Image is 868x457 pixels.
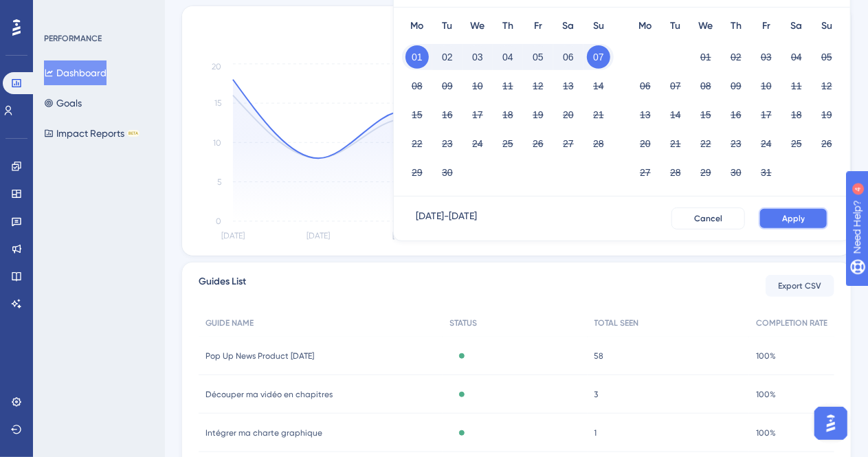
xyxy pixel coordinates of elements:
[212,63,221,72] tspan: 20
[44,91,82,115] button: Goals
[221,232,245,241] tspan: [DATE]
[630,18,660,34] div: Mo
[449,317,477,328] span: STATUS
[664,161,687,184] button: 28
[557,132,580,155] button: 27
[526,103,550,126] button: 19
[755,132,778,155] button: 24
[436,74,459,98] button: 09
[405,74,429,98] button: 08
[594,350,604,361] span: 58
[496,45,520,69] button: 04
[759,208,828,230] button: Apply
[466,132,489,155] button: 24
[392,232,416,241] tspan: [DATE]
[493,18,523,34] div: Th
[694,103,717,126] button: 15
[594,389,599,400] span: 3
[721,18,751,34] div: Th
[466,103,489,126] button: 17
[694,45,717,69] button: 01
[436,132,459,155] button: 23
[724,132,748,155] button: 23
[810,403,852,444] iframe: UserGuiding AI Assistant Launcher
[634,132,657,155] button: 20
[756,427,776,438] span: 100%
[405,161,429,184] button: 29
[785,132,808,155] button: 25
[496,132,520,155] button: 25
[205,350,314,361] span: Pop Up News Product [DATE]
[634,161,657,184] button: 27
[781,18,812,34] div: Sa
[766,275,834,297] button: Export CSV
[724,103,748,126] button: 16
[779,280,822,291] span: Export CSV
[587,74,610,98] button: 14
[587,103,610,126] button: 21
[405,45,429,69] button: 01
[496,103,520,126] button: 18
[815,74,838,98] button: 12
[691,18,721,34] div: We
[557,103,580,126] button: 20
[557,74,580,98] button: 13
[594,317,639,328] span: TOTAL SEEN
[664,74,687,98] button: 07
[32,3,86,20] span: Need Help?
[587,132,610,155] button: 28
[694,132,717,155] button: 22
[214,99,221,109] tspan: 15
[217,177,221,187] tspan: 5
[815,103,838,126] button: 19
[756,317,827,328] span: COMPLETION RATE
[213,138,221,148] tspan: 10
[432,18,463,34] div: Tu
[436,161,459,184] button: 30
[660,18,691,34] div: Tu
[751,18,781,34] div: Fr
[634,74,657,98] button: 06
[526,74,550,98] button: 12
[785,45,808,69] button: 04
[755,161,778,184] button: 31
[96,7,100,18] div: 4
[694,161,717,184] button: 29
[664,103,687,126] button: 14
[436,45,459,69] button: 02
[724,161,748,184] button: 30
[523,18,553,34] div: Fr
[526,45,550,69] button: 05
[815,132,838,155] button: 26
[815,45,838,69] button: 05
[587,45,610,69] button: 07
[583,18,614,34] div: Su
[44,33,102,44] div: PERFORMANCE
[44,121,140,146] button: Impact ReportsBETA
[782,213,805,224] span: Apply
[694,213,722,224] span: Cancel
[634,103,657,126] button: 13
[755,103,778,126] button: 17
[496,74,520,98] button: 11
[755,74,778,98] button: 10
[199,274,246,298] span: Guides List
[436,103,459,126] button: 16
[526,132,550,155] button: 26
[127,130,140,137] div: BETA
[594,427,597,438] span: 1
[557,45,580,69] button: 06
[205,427,322,438] span: Intégrer ma charte graphique
[405,132,429,155] button: 22
[724,45,748,69] button: 02
[402,18,432,34] div: Mo
[812,18,842,34] div: Su
[755,45,778,69] button: 03
[664,132,687,155] button: 21
[785,103,808,126] button: 18
[466,45,489,69] button: 03
[463,18,493,34] div: We
[205,317,254,328] span: GUIDE NAME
